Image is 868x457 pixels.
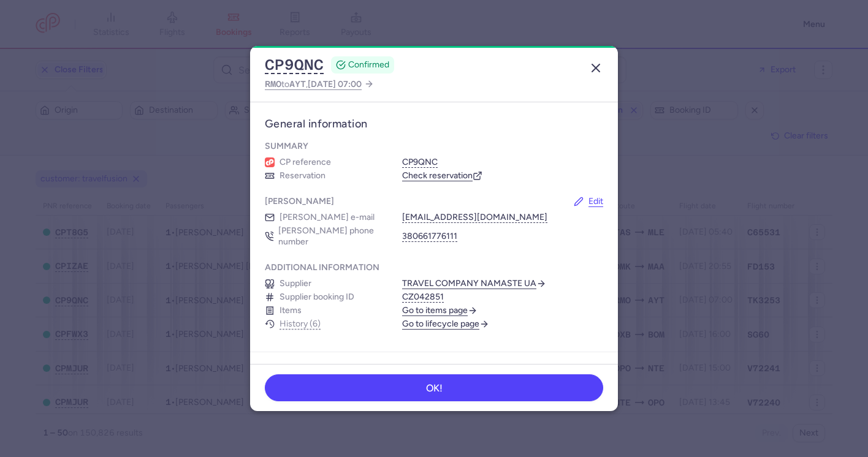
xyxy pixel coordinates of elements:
button: CP9QNC [265,56,324,74]
h4: Additional information [265,262,379,273]
span: Reservation [280,170,325,181]
button: OK! [265,374,603,401]
span: [DATE] 07:00 [308,79,362,89]
figure: 1L airline logo [265,157,275,167]
span: to , [265,77,362,92]
button: CP9QNC [402,157,438,168]
span: [PERSON_NAME] phone number [278,225,387,247]
button: Edit [574,196,603,207]
button: 380661776111 [402,231,457,242]
button: [EMAIL_ADDRESS][DOMAIN_NAME] [402,212,547,223]
button: CZ042851 [402,292,444,303]
h3: General information [265,117,603,131]
a: TRAVEL COMPANY NAMASTE UA [402,278,546,289]
button: History (6) [280,319,321,329]
span: RMO [265,79,281,89]
a: Check reservation [402,170,482,181]
h4: [PERSON_NAME] [265,196,334,207]
span: Supplier booking ID [280,292,354,303]
span: Items [280,305,302,316]
a: Go to lifecycle page [402,319,489,330]
a: Go to items page [402,305,478,316]
span: CP reference [280,157,331,168]
span: CONFIRMED [348,59,389,71]
span: Supplier [280,278,311,289]
span: [PERSON_NAME] e-mail [280,212,375,223]
span: OK! [426,383,443,394]
span: AYT [289,79,306,89]
a: RMOtoAYT,[DATE] 07:00 [265,77,374,92]
h4: Summary [265,141,308,152]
